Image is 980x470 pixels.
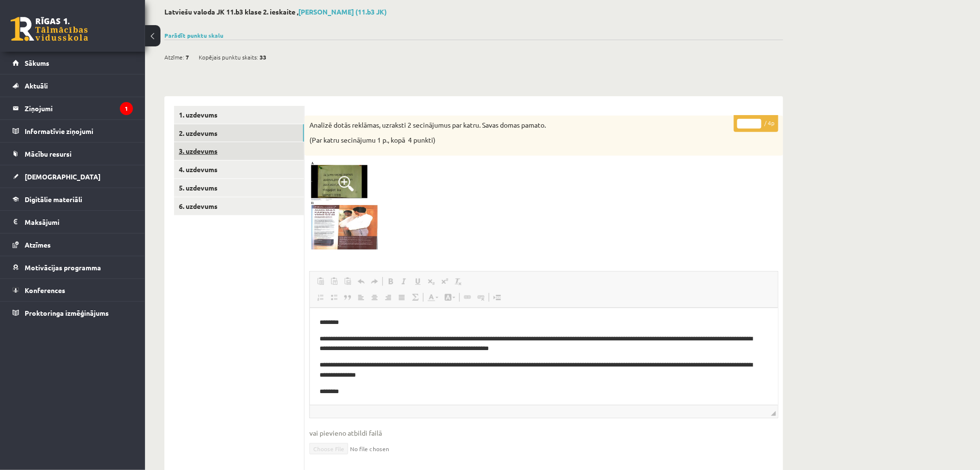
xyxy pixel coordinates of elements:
a: 6. uzdevums [174,197,304,215]
a: Rīgas 1. Tālmācības vidusskola [11,17,88,41]
span: Atzīmes [25,240,51,249]
a: Digitālie materiāli [13,188,133,210]
a: Maksājumi [13,211,133,233]
a: [DEMOGRAPHIC_DATA] [13,165,133,188]
a: Izlīdzināt pa kreisi [354,291,368,304]
p: Analizē dotās reklāmas, uzraksti 2 secinājumus par katru. Savas domas pamato. [309,120,730,130]
legend: Maksājumi [25,211,133,233]
a: Izlīdzināt malas [395,291,409,304]
span: Mācību resursi [25,149,72,158]
a: 2. uzdevums [174,124,304,142]
span: Motivācijas programma [25,263,101,272]
a: Teksta krāsa [424,291,441,304]
a: Slīpraksts (vadīšanas taustiņš+I) [397,275,411,288]
a: [PERSON_NAME] (11.b3 JK) [298,7,387,16]
a: Centrēti [368,291,381,304]
h2: Latviešu valoda JK 11.b3 klase 2. ieskaite , [164,8,783,16]
legend: Informatīvie ziņojumi [25,120,133,142]
a: Mācību resursi [13,143,133,165]
a: Izlīdzināt pa labi [381,291,395,304]
a: Informatīvie ziņojumi [13,120,133,142]
span: 7 [186,50,189,64]
span: Kopējais punktu skaits: [199,50,258,64]
span: 33 [260,50,266,64]
a: Fona krāsa [441,291,458,304]
a: Treknraksts (vadīšanas taustiņš+B) [384,275,397,288]
span: [DEMOGRAPHIC_DATA] [25,172,101,181]
a: 3. uzdevums [174,142,304,160]
a: 1. uzdevums [174,106,304,124]
span: Konferences [25,286,65,294]
body: Bagātinātā teksta redaktors, wiswyg-editor-user-answer-47024941574420 [10,10,458,158]
a: Atsaistīt [474,291,488,304]
span: Proktoringa izmēģinājums [25,308,109,317]
span: vai pievieno atbildi failā [309,428,778,438]
p: (Par katru secinājumu 1 p., kopā 4 punkti) [309,135,730,145]
a: Ievietot kā vienkāršu tekstu (vadīšanas taustiņš+pārslēgšanas taustiņš+V) [327,275,341,288]
a: Ievietot lapas pārtraukumu drukai [490,291,504,304]
span: Aktuāli [25,81,48,90]
span: Digitālie materiāli [25,195,82,204]
a: Ievietot/noņemt numurētu sarakstu [314,291,327,304]
a: Ielīmēt (vadīšanas taustiņš+V) [314,275,327,288]
a: Sākums [13,52,133,74]
a: Pasvītrojums (vadīšanas taustiņš+U) [411,275,424,288]
a: Apakšraksts [424,275,438,288]
legend: Ziņojumi [25,97,133,119]
img: 1.jpg [309,161,382,252]
a: Math [409,291,422,304]
a: 4. uzdevums [174,161,304,178]
a: Atcelt (vadīšanas taustiņš+Z) [354,275,368,288]
a: 5. uzdevums [174,179,304,197]
iframe: Bagātinātā teksta redaktors, wiswyg-editor-user-answer-47024941574420 [310,308,778,405]
a: Ievietot no Worda [341,275,354,288]
a: Bloka citāts [341,291,354,304]
i: 1 [120,102,133,115]
p: / 4p [734,115,778,132]
a: Atzīmes [13,234,133,256]
a: Konferences [13,279,133,301]
a: Motivācijas programma [13,256,133,279]
a: Aktuāli [13,74,133,97]
a: Atkārtot (vadīšanas taustiņš+Y) [368,275,381,288]
a: Parādīt punktu skalu [164,31,223,39]
span: Sākums [25,59,49,67]
a: Augšraksts [438,275,452,288]
a: Ievietot/noņemt sarakstu ar aizzīmēm [327,291,341,304]
span: Mērogot [771,411,776,416]
a: Proktoringa izmēģinājums [13,302,133,324]
a: Saite (vadīšanas taustiņš+K) [461,291,474,304]
span: Atzīme: [164,50,184,64]
a: Noņemt stilus [452,275,465,288]
a: Ziņojumi1 [13,97,133,119]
